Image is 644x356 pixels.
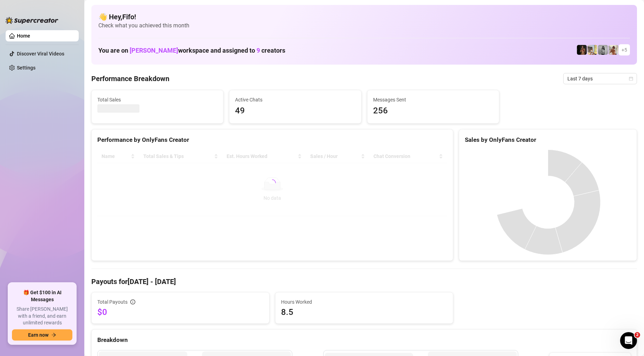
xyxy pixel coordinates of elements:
[98,12,630,22] h4: 👋 Hey, Fifo !
[17,51,64,57] a: Discover Viral Videos
[587,45,597,55] img: Prinssesa4u
[373,104,493,118] span: 256
[97,135,447,145] div: Performance by OnlyFans Creator
[12,329,72,341] button: Earn nowarrow-right
[98,22,630,29] span: Check what you achieved this month
[12,306,72,327] span: Share [PERSON_NAME] with a friend, and earn unlimited rewards
[97,306,264,318] span: $0
[373,96,493,104] span: Messages Sent
[130,299,135,304] span: info-circle
[17,33,30,39] a: Home
[28,332,48,338] span: Earn now
[12,289,72,303] span: 🎁 Get $100 in AI Messages
[17,65,35,71] a: Settings
[235,96,355,104] span: Active Chats
[609,45,618,55] img: Green
[97,335,631,345] div: Breakdown
[577,45,587,55] img: D
[235,104,355,118] span: 49
[51,332,56,337] span: arrow-right
[635,332,640,338] span: 2
[598,45,608,55] img: A
[130,47,178,54] span: [PERSON_NAME]
[91,74,169,84] h4: Performance Breakdown
[91,277,637,286] h4: Payouts for [DATE] - [DATE]
[620,332,637,349] iframe: Intercom live chat
[465,135,631,145] div: Sales by OnlyFans Creator
[256,47,260,54] span: 9
[281,306,447,318] span: 8.5
[98,47,285,54] h1: You are on workspace and assigned to creators
[281,298,447,306] span: Hours Worked
[567,73,633,84] span: Last 7 days
[629,77,633,81] span: calendar
[6,17,58,24] img: logo-BBDzfeDw.svg
[269,179,276,186] span: loading
[97,96,217,104] span: Total Sales
[622,46,627,54] span: + 5
[97,298,128,306] span: Total Payouts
